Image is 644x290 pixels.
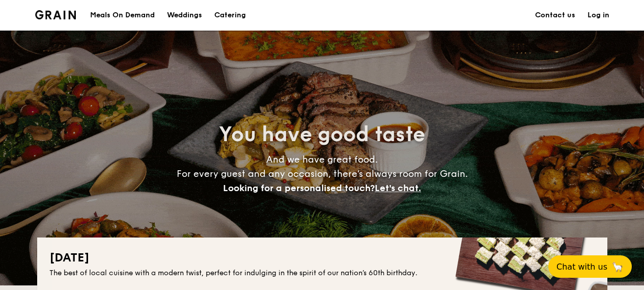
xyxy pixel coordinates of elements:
[548,255,632,278] button: Chat with us🦙
[375,182,421,194] span: Let's chat.
[49,268,595,278] div: The best of local cuisine with a modern twist, perfect for indulging in the spirit of our nation’...
[611,261,624,273] span: 🦙
[219,122,425,147] span: You have good taste
[556,262,607,272] span: Chat with us
[223,182,375,194] span: Looking for a personalised touch?
[35,10,76,19] img: Grain
[35,10,76,19] a: Logotype
[177,154,468,194] span: And we have great food. For every guest and any occasion, there’s always room for Grain.
[49,250,595,266] h2: [DATE]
